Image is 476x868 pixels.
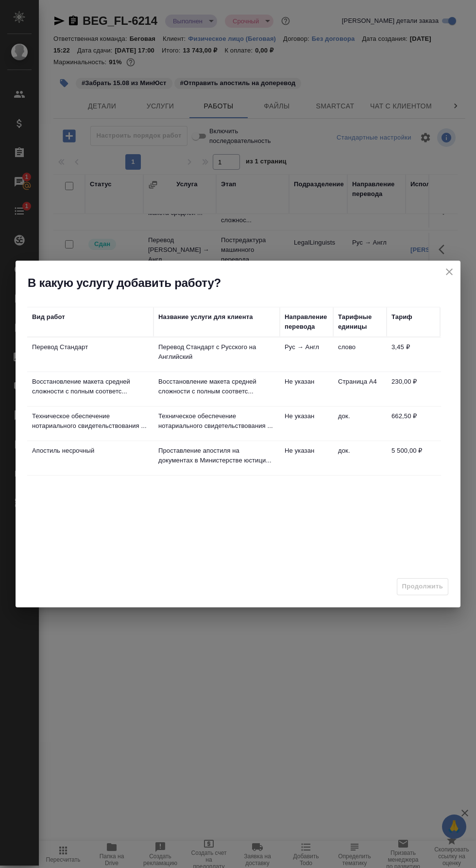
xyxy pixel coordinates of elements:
td: Не указан [280,441,333,475]
td: док. [333,441,387,475]
td: слово [333,337,387,372]
div: Название услуги для клиента [158,312,253,322]
td: Страница А4 [333,372,387,406]
p: Восстановление макета средней сложности с полным соответс... [32,377,149,396]
td: 662,50 ₽ [387,407,440,441]
div: Направление перевода [285,312,328,332]
td: 3,45 ₽ [387,337,440,372]
p: Апостиль несрочный [32,446,149,456]
p: Перевод Стандарт [32,342,149,352]
p: Техническое обеспечение нотариального свидетельствования ... [158,411,275,431]
p: Проставление апостиля на документах в Министерстве юстици... [158,446,275,465]
td: Не указан [280,407,333,441]
td: 230,00 ₽ [387,372,440,406]
td: док. [333,407,387,441]
td: 5 500,00 ₽ [387,441,440,475]
p: Восстановление макета средней сложности с полным соответс... [158,377,275,396]
h2: В какую услугу добавить работу? [28,275,460,291]
td: Не указан [280,372,333,406]
button: close [442,265,457,279]
p: Техническое обеспечение нотариального свидетельствования ... [32,411,149,431]
p: Перевод Стандарт с Русского на Английский [158,342,275,362]
div: Тарифные единицы [338,312,382,332]
td: Рус → Англ [280,337,333,372]
div: Тариф [391,312,412,322]
div: Вид работ [32,312,65,322]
